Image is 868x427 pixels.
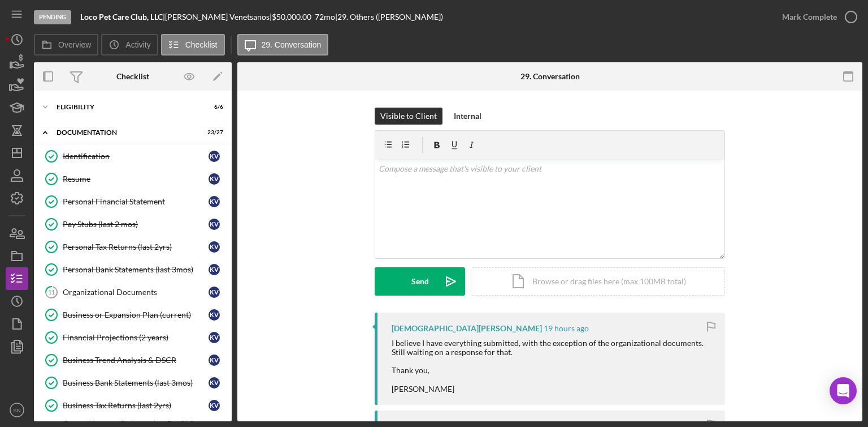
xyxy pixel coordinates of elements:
[63,197,209,206] div: Personal Financial Statement
[40,258,226,281] a: Personal Bank Statements (last 3mos)KV
[80,12,165,22] div: |
[34,10,71,24] div: Pending
[830,377,857,404] div: Open Intercom Messenger
[63,288,209,297] div: Organizational Documents
[380,108,437,125] div: Visible to Client
[315,12,335,22] div: 72 mo
[209,151,220,162] div: K V
[63,152,209,161] div: Identification
[262,40,322,49] label: 29. Conversation
[209,241,220,253] div: K V
[40,168,226,190] a: ResumeKV
[57,104,195,110] div: Eligibility
[6,399,28,421] button: SN
[63,242,209,251] div: Personal Tax Returns (last 2yrs)
[63,265,209,274] div: Personal Bank Statements (last 3mos)
[40,281,226,304] a: 11Organizational DocumentsKV
[771,6,862,28] button: Mark Complete
[272,12,315,22] div: $50,000.00
[34,34,98,55] button: Overview
[161,34,225,55] button: Checklist
[40,372,226,394] a: Business Bank Statements (last 3mos)KV
[375,108,442,125] button: Visible to Client
[448,108,487,125] button: Internal
[392,339,714,394] div: I believe I have everything submitted, with the exception of the organizational documents. Still ...
[209,264,220,275] div: K V
[13,407,20,413] text: SN
[209,332,220,343] div: K V
[40,145,226,168] a: IdentificationKV
[375,267,465,296] button: Send
[63,401,209,410] div: Business Tax Returns (last 2yrs)
[48,288,55,296] tspan: 11
[237,34,329,55] button: 29. Conversation
[411,267,429,296] div: Send
[209,173,220,185] div: K V
[209,400,220,411] div: K V
[116,72,149,81] div: Checklist
[40,349,226,372] a: Business Trend Analysis & DSCRKV
[40,190,226,213] a: Personal Financial StatementKV
[101,34,158,55] button: Activity
[165,12,272,22] div: [PERSON_NAME] Venetsanos |
[63,333,209,342] div: Financial Projections (2 years)
[782,6,837,28] div: Mark Complete
[63,220,209,229] div: Pay Stubs (last 2 mos)
[63,310,209,319] div: Business or Expansion Plan (current)
[40,304,226,326] a: Business or Expansion Plan (current)KV
[392,324,542,333] div: [DEMOGRAPHIC_DATA][PERSON_NAME]
[40,394,226,417] a: Business Tax Returns (last 2yrs)KV
[63,174,209,183] div: Resume
[335,12,443,22] div: | 29. Others ([PERSON_NAME])
[209,377,220,388] div: K V
[125,40,150,49] label: Activity
[40,326,226,349] a: Financial Projections (2 years)KV
[40,236,226,258] a: Personal Tax Returns (last 2yrs)KV
[544,324,589,333] time: 2025-08-27 20:14
[209,196,220,207] div: K V
[209,219,220,230] div: K V
[209,355,220,366] div: K V
[63,356,209,365] div: Business Trend Analysis & DSCR
[40,213,226,236] a: Pay Stubs (last 2 mos)KV
[58,40,91,49] label: Overview
[203,104,223,110] div: 6 / 6
[57,129,195,136] div: Documentation
[209,309,220,321] div: K V
[185,40,218,49] label: Checklist
[454,108,481,125] div: Internal
[80,12,163,22] b: Loco Pet Care Club, LLC
[209,287,220,298] div: K V
[63,378,209,387] div: Business Bank Statements (last 3mos)
[520,72,580,81] div: 29. Conversation
[203,129,223,136] div: 23 / 27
